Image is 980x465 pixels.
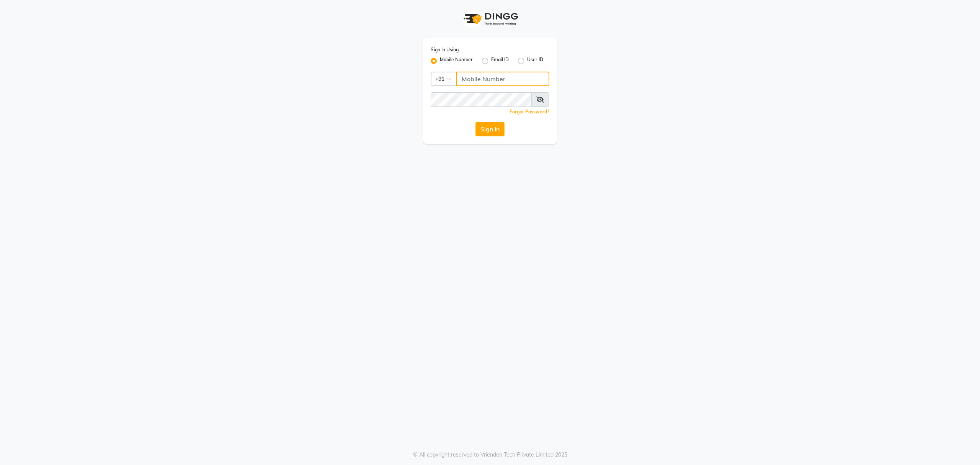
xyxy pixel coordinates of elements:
[527,56,543,65] label: User ID
[431,46,460,53] label: Sign In Using:
[510,109,549,115] a: Forgot Password?
[491,56,509,65] label: Email ID
[431,92,532,107] input: Username
[440,56,473,65] label: Mobile Number
[475,122,505,136] button: Sign In
[459,8,521,30] img: logo1.svg
[456,72,549,86] input: Username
